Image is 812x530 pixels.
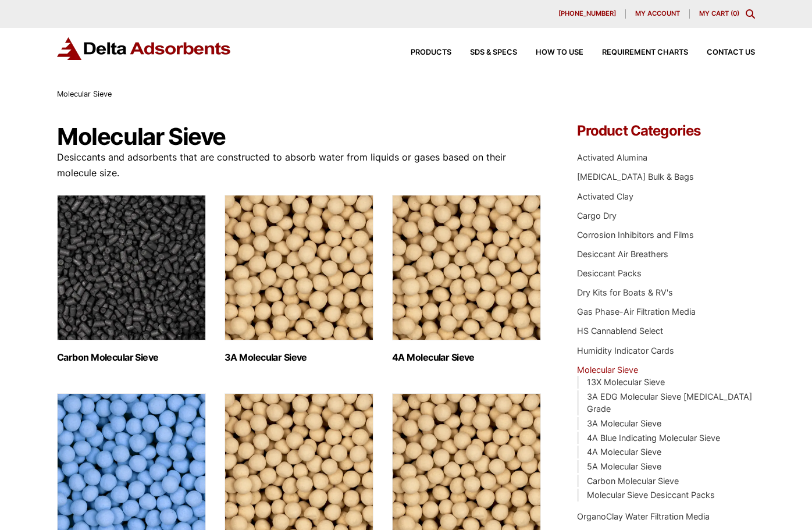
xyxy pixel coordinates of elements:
[635,10,680,17] span: My account
[688,49,755,56] a: Contact Us
[733,9,737,17] span: 0
[451,49,517,56] a: SDS & SPECS
[57,150,542,181] p: Desiccants and adsorbents that are constructed to absorb water from liquids or gases based on the...
[577,307,696,316] a: Gas Phase-Air Filtration Media
[577,326,663,336] a: HS Cannablend Select
[57,195,206,363] a: Visit product category Carbon Molecular Sieve
[225,195,373,363] a: Visit product category 3A Molecular Sieve
[746,9,755,19] div: Toggle Modal Content
[587,418,661,428] a: 3A Molecular Sieve
[587,392,752,414] a: 3A EDG Molecular Sieve [MEDICAL_DATA] Grade
[392,195,541,363] a: Visit product category 4A Molecular Sieve
[577,268,642,278] a: Desiccant Packs
[577,249,668,259] a: Desiccant Air Breathers
[587,476,679,486] a: Carbon Molecular Sieve
[626,9,690,19] a: My account
[577,124,755,138] h4: Product Categories
[587,433,720,443] a: 4A Blue Indicating Molecular Sieve
[587,490,715,500] a: Molecular Sieve Desiccant Packs
[577,172,694,182] a: [MEDICAL_DATA] Bulk & Bags
[225,195,373,340] img: 3A Molecular Sieve
[577,191,633,201] a: Activated Clay
[517,49,583,56] a: How to Use
[699,9,739,17] a: My Cart (0)
[577,365,638,375] a: Molecular Sieve
[536,49,583,56] span: How to Use
[225,352,373,363] h2: 3A Molecular Sieve
[411,49,451,56] span: Products
[587,377,665,387] a: 13X Molecular Sieve
[392,49,451,56] a: Products
[558,10,616,17] span: [PHONE_NUMBER]
[57,37,232,60] img: Delta Adsorbents
[577,287,673,297] a: Dry Kits for Boats & RV's
[57,124,542,150] h1: Molecular Sieve
[577,152,647,162] a: Activated Alumina
[577,346,674,355] a: Humidity Indicator Cards
[392,195,541,340] img: 4A Molecular Sieve
[549,9,626,19] a: [PHONE_NUMBER]
[57,90,112,98] span: Molecular Sieve
[57,195,206,340] img: Carbon Molecular Sieve
[587,461,661,471] a: 5A Molecular Sieve
[583,49,688,56] a: Requirement Charts
[602,49,688,56] span: Requirement Charts
[577,230,694,240] a: Corrosion Inhibitors and Films
[707,49,755,56] span: Contact Us
[577,211,617,220] a: Cargo Dry
[392,352,541,363] h2: 4A Molecular Sieve
[577,511,710,521] a: OrganoClay Water Filtration Media
[57,352,206,363] h2: Carbon Molecular Sieve
[470,49,517,56] span: SDS & SPECS
[587,447,661,457] a: 4A Molecular Sieve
